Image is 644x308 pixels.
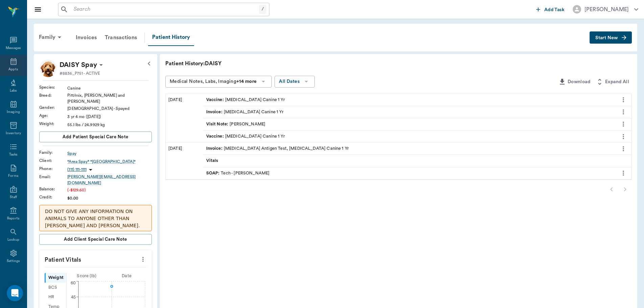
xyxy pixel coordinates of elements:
[39,121,67,127] div: Weight :
[67,195,152,201] div: $0.00
[64,236,127,243] span: Add client Special Care Note
[39,194,67,200] div: Credit :
[567,3,644,16] button: [PERSON_NAME]
[206,109,284,115] div: [MEDICAL_DATA] Canine 1 Yr
[206,170,270,176] div: Tech - [PERSON_NAME]
[59,60,97,70] p: DAISY Spay
[67,174,152,186] a: [PERSON_NAME][EMAIL_ADDRESS][DOMAIN_NAME]
[206,145,349,152] div: [MEDICAL_DATA] Antigen Test, [MEDICAL_DATA] Canine 1 Yr
[45,292,66,302] div: HR
[7,216,20,221] div: Reports
[618,167,629,179] button: more
[39,113,67,119] div: Age :
[166,143,204,179] div: [DATE]
[206,97,225,103] span: Vaccine :
[206,97,285,103] div: [MEDICAL_DATA] Canine 1 Yr
[45,273,66,283] div: Weight
[7,285,23,301] div: Open Intercom Messenger
[67,150,152,157] a: Spay
[138,254,148,265] button: more
[605,78,629,86] span: Expand All
[7,237,19,242] div: Lookup
[39,166,67,172] div: Phone :
[67,105,152,112] div: [DEMOGRAPHIC_DATA] - Spayed
[67,273,107,279] div: Score ( lb )
[206,109,224,115] span: Invoice :
[63,133,128,141] span: Add patient Special Care Note
[39,132,152,142] button: Add patient Special Care Note
[7,259,20,264] div: Settings
[67,85,152,91] div: Canine
[71,5,259,14] input: Search
[39,186,67,192] div: Balance :
[236,79,257,84] b: +14 more
[67,122,152,128] div: 55.1 lbs / 24.9929 kg
[67,167,87,172] p: (111) 111-1111
[39,250,152,267] p: Patient Vitals
[259,5,266,14] div: /
[101,29,141,46] a: Transactions
[206,121,266,127] div: [PERSON_NAME]
[585,5,629,14] div: [PERSON_NAME]
[618,131,629,142] button: more
[39,149,67,156] div: Family :
[206,145,224,152] span: Invoice :
[593,76,632,88] button: Expand All
[9,152,18,157] div: Tasks
[275,76,315,88] button: All Dates
[39,158,67,164] div: Client :
[7,110,20,115] div: Imaging
[6,46,21,51] div: Messages
[71,295,76,299] tspan: 45
[39,84,67,90] div: Species :
[590,31,632,44] button: Start New
[67,114,152,120] div: 3 yr 4 mo ([DATE])
[206,133,285,140] div: [MEDICAL_DATA] Canine 1 Yr
[166,94,204,143] div: [DATE]
[618,94,629,105] button: more
[6,131,21,136] div: Inventory
[31,3,45,16] button: Close drawer
[72,29,101,46] a: Invoices
[59,70,100,76] p: #8836_P751 - ACTIVE
[618,106,629,118] button: more
[148,29,194,46] a: Patient History
[39,174,67,180] div: Email :
[170,77,257,86] div: Medical Notes, Labs, Imaging
[35,29,68,45] div: Family
[71,281,76,285] tspan: 60
[39,92,67,98] div: Breed :
[10,88,17,93] div: Labs
[8,173,18,179] div: Forms
[206,133,225,140] span: Vaccine :
[45,283,66,292] div: BCS
[39,60,57,77] img: Profile Image
[45,208,146,265] p: DO NOT GIVE ANY INFORMATION ON ANIMALS TO ANYONE OTHER THAN [PERSON_NAME] AND [PERSON_NAME]. DO N...
[10,195,17,200] div: Staff
[67,187,152,193] div: (-$129.60)
[8,67,18,72] div: Appts
[206,121,230,127] span: Visit Note :
[533,3,567,16] button: Add Task
[39,234,152,245] button: Add client Special Care Note
[67,159,152,165] a: *Area Spay* *[GEOGRAPHIC_DATA]*
[618,118,629,130] button: more
[618,143,629,155] button: more
[67,92,152,104] div: Pitt/mix, [PERSON_NAME] and [PERSON_NAME]
[555,76,593,88] button: Download
[206,158,220,164] span: Vitals
[206,170,221,176] span: SOAP :
[106,273,147,279] div: Date
[165,60,368,68] p: Patient History: DAISY
[39,104,67,111] div: Gender :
